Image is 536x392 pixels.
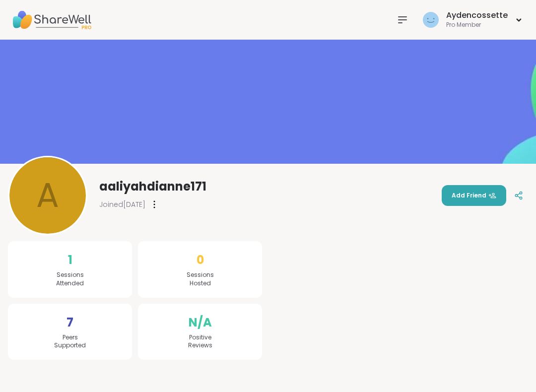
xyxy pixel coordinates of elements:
div: Pro Member [446,21,508,29]
span: 7 [67,314,73,331]
span: Joined [DATE] [99,199,145,209]
span: aaliyahdianne171 [99,179,206,195]
img: ShareWell Nav Logo [12,2,91,37]
button: Add Friend [442,185,506,206]
img: Aydencossette [423,12,439,28]
div: Aydencossette [446,10,508,21]
span: Peers Supported [54,333,86,350]
span: Add Friend [452,191,496,200]
span: 1 [68,251,72,269]
span: Positive Reviews [188,333,212,350]
span: 0 [197,251,204,269]
span: N/A [189,314,212,331]
span: a [36,170,59,221]
span: Sessions Hosted [187,271,214,288]
span: Sessions Attended [56,271,84,288]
